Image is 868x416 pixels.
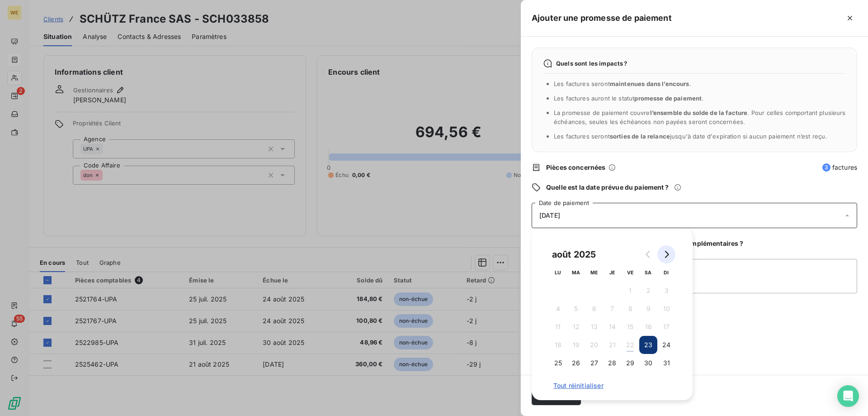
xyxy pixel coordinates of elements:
button: 19 [567,336,585,354]
div: Open Intercom Messenger [837,385,859,407]
span: maintenues dans l’encours [610,80,689,87]
button: 21 [603,336,621,354]
th: samedi [639,263,657,282]
span: promesse de paiement [634,95,702,102]
th: dimanche [657,263,675,282]
button: 7 [603,300,621,318]
button: 26 [567,354,585,372]
button: 11 [549,318,567,336]
button: Go to next month [657,245,675,263]
button: 16 [639,318,657,336]
th: jeudi [603,263,621,282]
span: sorties de la relance [610,133,670,140]
button: 31 [657,354,675,372]
span: Pièces concernées [546,163,606,172]
h5: Ajouter une promesse de paiement [532,12,672,24]
button: 12 [567,318,585,336]
button: 10 [657,300,675,318]
button: 13 [585,318,603,336]
span: factures [822,163,857,172]
button: 6 [585,300,603,318]
button: 14 [603,318,621,336]
button: 2 [639,282,657,300]
th: lundi [549,263,567,282]
button: 18 [549,336,567,354]
button: 20 [585,336,603,354]
button: 29 [621,354,639,372]
button: 22 [621,336,639,354]
button: 8 [621,300,639,318]
textarea: [DATE] [532,259,857,293]
button: 30 [639,354,657,372]
div: août 2025 [549,247,599,262]
span: Les factures seront jusqu'à date d'expiration si aucun paiement n’est reçu. [554,133,827,140]
span: Les factures auront le statut . [554,95,704,102]
span: 3 [822,163,830,172]
button: 25 [549,354,567,372]
th: vendredi [621,263,639,282]
span: l’ensemble du solde de la facture [650,109,748,116]
button: 5 [567,300,585,318]
button: 24 [657,336,675,354]
span: Tout réinitialiser [553,382,671,389]
span: Quels sont les impacts ? [556,60,627,67]
button: 17 [657,318,675,336]
button: 4 [549,300,567,318]
button: 27 [585,354,603,372]
button: 9 [639,300,657,318]
button: 28 [603,354,621,372]
button: 1 [621,282,639,300]
button: Go to previous month [639,245,657,263]
span: Les factures seront . [554,80,691,87]
button: 23 [639,336,657,354]
th: mardi [567,263,585,282]
span: [DATE] [539,212,560,219]
span: La promesse de paiement couvre . Pour celles comportant plusieurs échéances, seules les échéances... [554,109,846,125]
button: 3 [657,282,675,300]
button: 15 [621,318,639,336]
th: mercredi [585,263,603,282]
span: Quelle est la date prévue du paiement ? [546,183,669,192]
